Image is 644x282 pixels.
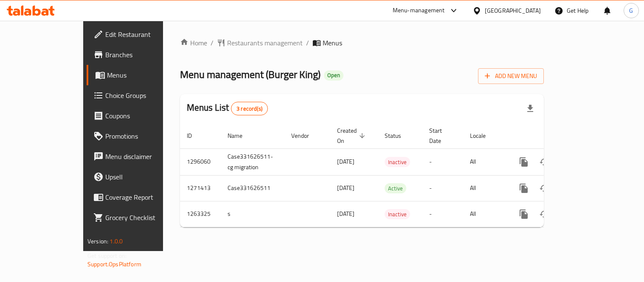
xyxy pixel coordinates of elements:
a: Menu disclaimer [87,146,191,167]
td: s [221,201,284,227]
span: Version: [87,236,108,247]
span: Grocery Checklist [105,212,184,223]
a: Coupons [87,106,191,126]
span: Menu management ( Burger King ) [180,65,321,84]
a: Menus [87,65,191,85]
td: - [422,148,463,175]
a: Upsell [87,167,191,187]
span: [DATE] [337,182,354,193]
td: 1296060 [180,148,221,175]
nav: breadcrumb [180,38,544,48]
span: [DATE] [337,208,354,219]
span: Inactive [385,157,410,167]
span: Created On [337,126,368,146]
span: Coupons [105,111,184,121]
span: Promotions [105,131,184,141]
button: more [514,178,534,198]
span: 1.0.0 [110,236,123,247]
td: - [422,175,463,201]
a: Home [180,38,207,48]
span: Upsell [105,172,184,182]
span: Name [228,131,253,141]
span: Inactive [385,209,410,219]
span: Branches [105,50,184,60]
span: Menu disclaimer [105,151,184,162]
td: Case331626511 [221,175,284,201]
th: Actions [507,123,602,149]
span: [DATE] [337,156,354,167]
span: Start Date [429,126,453,146]
div: Total records count [231,102,268,115]
span: Edit Restaurant [105,29,184,39]
span: Status [385,131,412,141]
li: / [211,38,214,48]
a: Choice Groups [87,85,191,106]
td: 1271413 [180,175,221,201]
span: Vendor [291,131,320,141]
h2: Menus List [187,101,268,115]
div: Inactive [385,209,410,219]
div: Active [385,183,406,193]
button: more [514,204,534,224]
td: 1263325 [180,201,221,227]
td: - [422,201,463,227]
span: Coverage Report [105,192,184,202]
a: Grocery Checklist [87,207,191,228]
a: Promotions [87,126,191,146]
span: Menus [107,70,184,80]
td: All [463,148,507,175]
td: Case331626511-cg migration [221,148,284,175]
button: more [514,152,534,172]
div: Menu-management [393,6,445,16]
a: Coverage Report [87,187,191,207]
button: Change Status [534,152,554,172]
button: Change Status [534,204,554,224]
span: Get support on: [87,250,127,261]
span: Locale [470,131,497,141]
button: Add New Menu [478,68,544,84]
span: Open [324,72,343,79]
td: All [463,175,507,201]
span: Restaurants management [227,38,303,48]
div: Inactive [385,157,410,167]
span: Choice Groups [105,90,184,101]
span: Add New Menu [485,71,537,81]
a: Support.OpsPlatform [87,259,141,270]
td: All [463,201,507,227]
div: Open [324,70,343,81]
div: [GEOGRAPHIC_DATA] [485,6,541,15]
a: Branches [87,45,191,65]
div: Export file [520,98,540,119]
a: Edit Restaurant [87,24,191,45]
span: Menus [323,38,342,48]
span: G [629,6,633,15]
span: Active [385,184,406,193]
button: Change Status [534,178,554,198]
table: enhanced table [180,123,602,227]
a: Restaurants management [217,38,303,48]
li: / [306,38,309,48]
span: 3 record(s) [231,105,267,113]
span: ID [187,131,203,141]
